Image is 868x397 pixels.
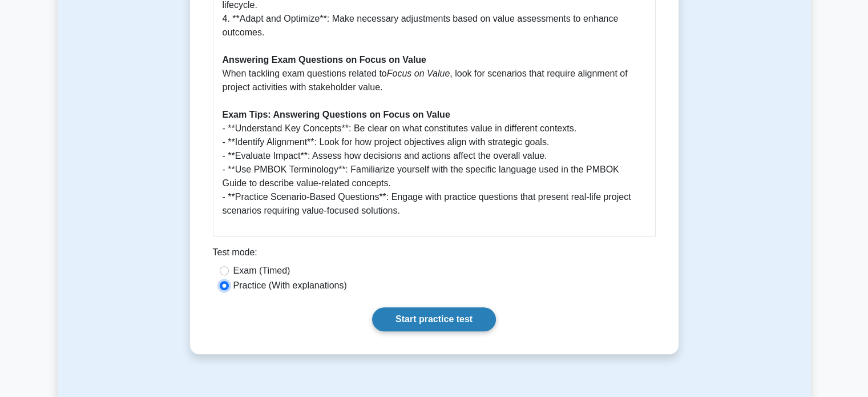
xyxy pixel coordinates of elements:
div: Test mode: [213,246,656,264]
b: Exam Tips: Answering Questions on Focus on Value [223,110,450,119]
a: Start practice test [372,307,496,331]
i: Focus on Value [387,69,450,78]
label: Exam (Timed) [233,264,290,278]
label: Practice (With explanations) [233,279,347,292]
b: Answering Exam Questions on Focus on Value [223,55,426,65]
